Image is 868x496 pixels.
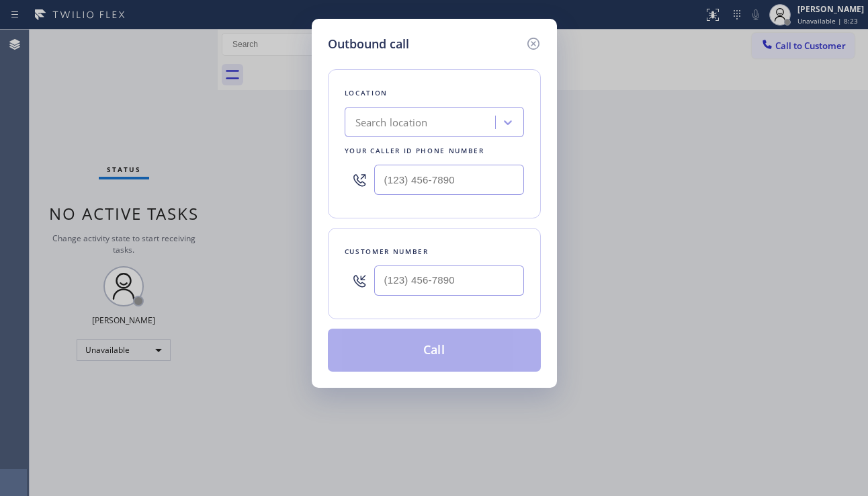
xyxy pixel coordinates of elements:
[345,144,524,158] div: Your caller id phone number
[345,86,524,100] div: Location
[374,165,524,195] input: (123) 456-7890
[328,35,409,53] h5: Outbound call
[374,265,524,296] input: (123) 456-7890
[345,245,524,259] div: Customer number
[355,115,428,130] div: Search location
[328,329,541,372] button: Call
